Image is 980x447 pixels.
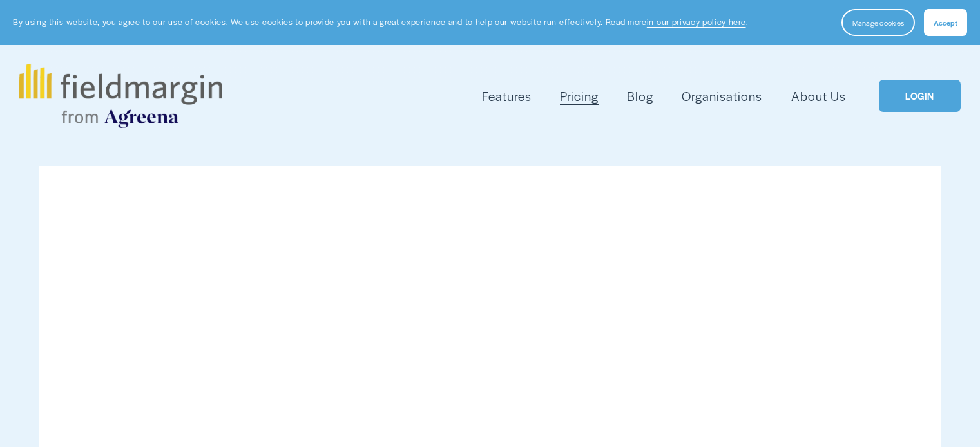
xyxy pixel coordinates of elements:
a: folder dropdown [482,86,532,107]
a: Blog [627,86,653,107]
a: Pricing [560,86,599,107]
a: Organisations [682,86,762,107]
span: Accept [934,17,957,28]
span: Manage cookies [852,17,904,28]
span: Features [482,87,532,105]
button: Accept [924,9,967,36]
a: in our privacy policy here [647,16,746,28]
img: fieldmargin.com [19,64,222,128]
a: LOGIN [879,80,960,113]
p: By using this website, you agree to our use of cookies. We use cookies to provide you with a grea... [13,16,748,28]
button: Manage cookies [841,9,915,36]
a: About Us [791,86,846,107]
